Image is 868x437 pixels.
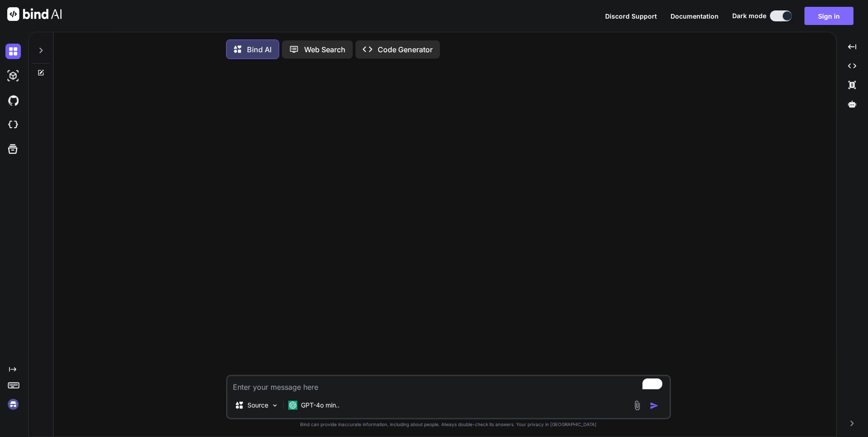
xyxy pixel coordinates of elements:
img: GPT-4o mini [288,401,297,410]
img: Bind AI [7,7,62,21]
button: Documentation [671,11,719,21]
img: attachment [632,400,642,411]
p: Bind AI [247,44,271,55]
img: darkChat [5,44,21,59]
img: signin [5,397,21,412]
button: Discord Support [605,11,657,21]
img: darkAi-studio [5,68,21,84]
p: Web Search [304,44,345,55]
img: Pick Models [271,402,279,409]
p: GPT-4o min.. [301,401,340,410]
span: Dark mode [732,11,766,20]
span: Documentation [671,12,719,20]
p: Bind can provide inaccurate information, including about people. Always double-check its answers.... [226,421,671,428]
img: githubDark [5,93,21,108]
span: Discord Support [605,12,657,20]
button: Sign in [804,7,853,25]
textarea: To enrich screen reader interactions, please activate Accessibility in Grammarly extension settings [227,376,670,392]
img: cloudideIcon [5,117,21,133]
img: icon [650,401,659,410]
p: Code Generator [378,44,433,55]
p: Source [247,401,268,410]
